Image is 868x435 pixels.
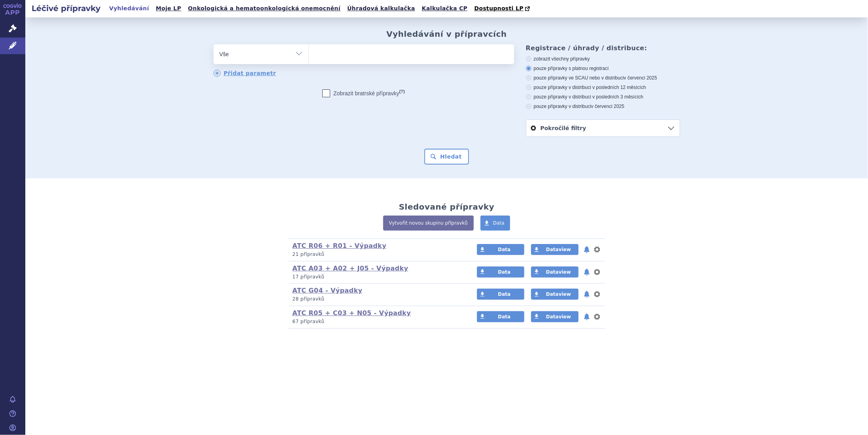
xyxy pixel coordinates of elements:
[424,149,469,165] button: Hledat
[386,29,507,39] h2: Vyhledávání v přípravcích
[624,75,657,81] span: v červenci 2025
[546,314,571,320] span: Dataview
[583,245,591,254] button: notifikace
[498,269,511,275] span: Data
[107,3,151,14] a: Vyhledávání
[477,267,524,278] a: Data
[420,3,470,14] a: Kalkulačka CP
[546,291,571,297] span: Dataview
[531,289,579,300] a: Dataview
[526,103,680,110] label: pouze přípravky v distribuci
[293,242,387,250] a: ATC R06 + R01 - Výpadky
[526,44,680,52] h3: Registrace / úhrady / distribuce:
[474,5,524,11] span: Dostupnosti LP
[498,247,511,252] span: Data
[293,287,363,294] a: ATC G04 - Výpadky
[214,70,276,77] a: Přidat parametr
[480,216,511,231] a: Data
[531,311,579,322] a: Dataview
[546,247,571,252] span: Dataview
[498,291,511,297] span: Data
[293,252,325,257] span: 21 přípravků
[293,265,408,272] a: ATC A03 + A02 + J05 - Výpadky
[526,84,680,91] label: pouze přípravky v distribuci v posledních 12 měsících
[322,89,405,97] label: Zobrazit bratrské přípravky
[583,312,591,322] button: notifikace
[531,244,579,255] a: Dataview
[593,289,601,299] button: nastavení
[477,244,524,255] a: Data
[477,311,524,322] a: Data
[526,94,680,100] label: pouze přípravky v distribuci v posledních 3 měsících
[526,120,680,136] a: Pokročilé filtry
[583,267,591,277] button: notifikace
[593,312,601,322] button: nastavení
[583,289,591,299] button: notifikace
[185,3,343,14] a: Onkologická a hematoonkologická onemocnění
[399,89,405,94] abbr: (?)
[498,314,511,320] span: Data
[593,245,601,254] button: nastavení
[531,267,579,278] a: Dataview
[546,269,571,275] span: Dataview
[345,3,418,14] a: Úhradová kalkulačka
[472,3,534,14] a: Dostupnosti LP
[526,65,680,72] label: pouze přípravky s platnou registrací
[383,216,474,231] a: Vytvořit novou skupinu přípravků
[399,202,495,212] h2: Sledované přípravky
[477,289,524,300] a: Data
[153,3,183,14] a: Moje LP
[293,274,325,280] span: 17 přípravků
[493,220,505,226] span: Data
[526,75,680,81] label: pouze přípravky ve SCAU nebo v distribuci
[526,56,680,62] label: zobrazit všechny přípravky
[593,267,601,277] button: nastavení
[25,3,107,14] h2: Léčivé přípravky
[293,296,325,302] span: 28 přípravků
[293,309,411,317] a: ATC R05 + C03 + N05 - Výpadky
[293,319,325,324] span: 67 přípravků
[591,104,624,109] span: v červenci 2025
